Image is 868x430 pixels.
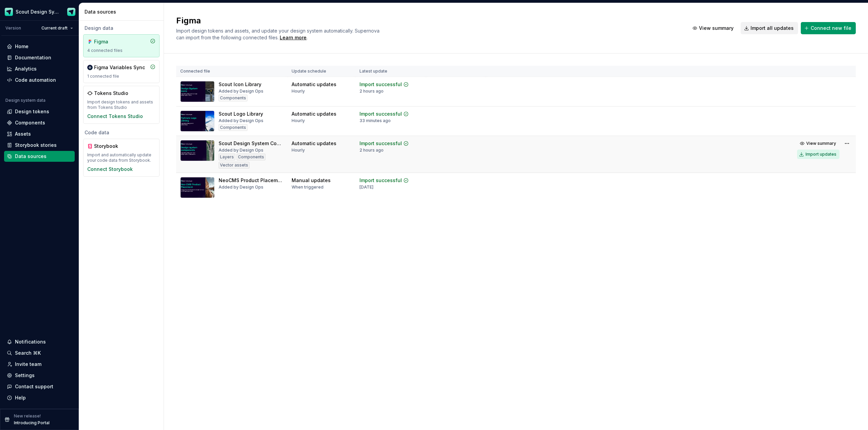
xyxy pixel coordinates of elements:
[4,63,75,74] a: Analytics
[219,162,250,169] div: Vector assets
[4,151,75,162] a: Data sources
[15,108,49,115] div: Design tokens
[797,150,839,159] button: Import updates
[219,118,263,123] div: Added by Design Ops
[359,81,402,88] div: Import successful
[16,8,59,15] div: Scout Design System
[15,65,37,72] div: Analytics
[811,25,851,32] span: Connect new file
[15,77,56,83] div: Code automation
[359,177,402,184] div: Import successful
[14,413,41,419] p: New release!
[359,140,402,147] div: Import successful
[15,119,45,126] div: Components
[15,372,35,379] div: Settings
[219,89,263,94] div: Added by Design Ops
[806,152,836,157] div: Import updates
[219,148,263,153] div: Added by Design Ops
[15,153,47,160] div: Data sources
[355,66,426,77] th: Latest update
[5,25,21,31] div: Version
[4,381,75,392] button: Contact support
[219,140,283,147] div: Scout Design System Components
[292,177,331,184] div: Manual updates
[4,336,75,347] button: Notifications
[94,90,128,97] div: Tokens Studio
[94,143,127,150] div: Storybook
[15,54,51,61] div: Documentation
[4,348,75,358] button: Search ⌘K
[279,35,308,40] span: .
[4,359,75,370] a: Invite team
[219,124,247,131] div: Components
[83,25,160,32] div: Design data
[15,394,26,401] div: Help
[292,148,305,153] div: Hourly
[797,139,839,148] button: View summary
[87,152,155,163] div: Import and automatically update your code data from Storybook.
[83,139,160,177] a: StorybookImport and automatically update your code data from Storybook.Connect Storybook
[4,106,75,117] a: Design tokens
[83,129,160,136] div: Code data
[87,74,155,79] div: 1 connected file
[83,86,160,124] a: Tokens StudioImport design tokens and assets from Tokens StudioConnect Tokens Studio
[87,113,143,120] button: Connect Tokens Studio
[219,111,263,117] div: Scout Logo Library
[359,118,391,123] div: 33 minutes ago
[219,184,263,190] div: Added by Design Ops
[85,8,161,15] div: Data sources
[741,22,798,34] button: Import all updates
[292,118,305,123] div: Hourly
[806,141,836,146] span: View summary
[292,89,305,94] div: Hourly
[176,15,681,26] h2: Figma
[15,383,53,390] div: Contact support
[280,34,307,41] a: Learn more
[15,361,41,368] div: Invite team
[15,338,46,345] div: Notifications
[14,420,50,426] p: Introducing Portal
[87,99,155,110] div: Import design tokens and assets from Tokens Studio
[4,75,75,85] a: Code automation
[801,22,856,34] button: Connect new file
[5,98,45,103] div: Design system data
[38,23,76,33] button: Current draft
[359,148,384,153] div: 2 hours ago
[94,38,127,45] div: Figma
[4,117,75,128] a: Components
[4,129,75,139] a: Assets
[5,8,13,16] img: e611c74b-76fc-4ef0-bafa-dc494cd4cb8a.png
[292,140,336,147] div: Automatic updates
[4,140,75,151] a: Storybook stories
[15,43,29,50] div: Home
[15,131,31,137] div: Assets
[176,28,381,40] span: Import design tokens and assets, and update your design system automatically. Supernova can impor...
[292,111,336,117] div: Automatic updates
[41,25,68,31] span: Current draft
[94,64,145,71] div: Figma Variables Sync
[292,184,324,190] div: When triggered
[359,184,373,190] div: [DATE]
[288,66,355,77] th: Update schedule
[1,4,77,19] button: Scout Design SystemDesign Ops
[87,48,155,53] div: 4 connected files
[4,52,75,63] a: Documentation
[83,34,160,57] a: Figma4 connected files
[219,177,283,184] div: NeoCMS Product Placement
[219,81,261,88] div: Scout Icon Library
[292,81,336,88] div: Automatic updates
[4,41,75,52] a: Home
[699,25,734,32] span: View summary
[15,142,57,149] div: Storybook stories
[176,66,288,77] th: Connected file
[87,166,133,173] button: Connect Storybook
[83,60,160,83] a: Figma Variables Sync1 connected file
[4,392,75,403] button: Help
[689,22,738,34] button: View summary
[359,111,402,117] div: Import successful
[359,89,384,94] div: 2 hours ago
[15,350,41,356] div: Search ⌘K
[751,25,794,32] span: Import all updates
